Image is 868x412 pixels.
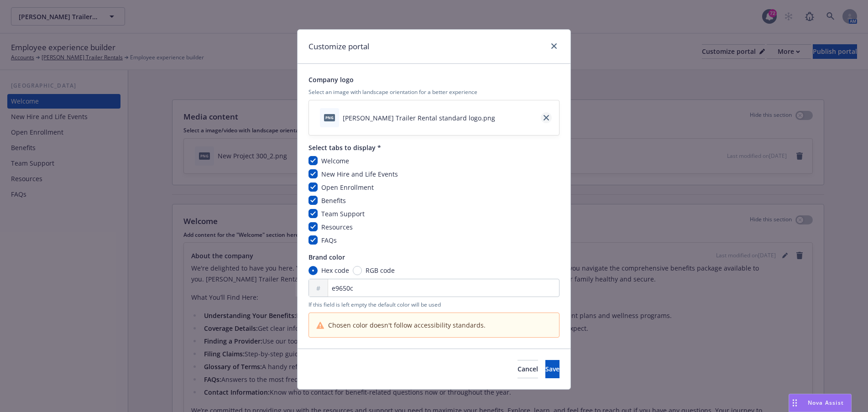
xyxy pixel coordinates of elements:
[545,365,559,373] span: Save
[321,223,353,231] span: Resources
[321,266,349,275] span: Hex code
[789,394,800,412] div: Drag to move
[309,266,318,275] input: Hex code
[321,236,337,245] span: FAQs
[324,114,335,121] span: png
[321,156,349,165] span: Welcome
[316,283,320,293] span: #
[309,75,559,84] span: Company logo
[309,88,559,96] span: Select an image with landscape orientation for a better experience
[321,209,365,218] span: Team Support
[549,41,559,52] a: close
[353,266,362,275] input: RGB code
[321,183,374,192] span: Open Enrollment
[518,365,538,373] span: Cancel
[518,360,538,378] button: Cancel
[309,41,369,52] h1: Customize portal
[366,266,395,275] span: RGB code
[808,399,844,407] span: Nova Assist
[309,252,559,262] span: Brand color
[545,360,559,378] button: Save
[309,143,559,152] span: Select tabs to display *
[321,170,398,178] span: New Hire and Life Events
[309,279,559,297] input: FFFFFF
[309,301,559,309] span: If this field is left empty the default color will be used
[321,196,346,205] span: Benefits
[789,394,852,412] button: Nova Assist
[541,112,552,123] a: close
[328,320,486,330] span: Chosen color doesn't follow accessibility standards.
[343,113,495,123] div: [PERSON_NAME] Trailer Rental standard logo.png
[499,113,506,123] button: download file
